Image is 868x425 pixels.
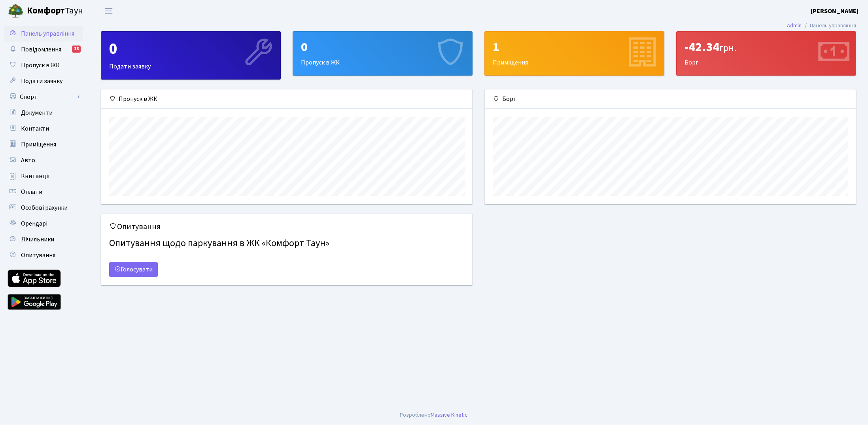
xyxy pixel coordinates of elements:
a: Контакти [4,121,83,137]
div: Борг [485,89,856,109]
div: 0 [301,40,464,55]
div: Пропуск в ЖК [101,89,472,109]
div: Приміщення [485,32,664,75]
a: Панель управління [4,26,83,42]
a: Приміщення [4,137,83,152]
span: грн. [719,41,736,55]
a: Особові рахунки [4,200,83,216]
span: Орендарі [21,219,47,228]
img: logo.png [8,3,24,19]
span: Повідомлення [21,45,61,54]
div: -42.34 [685,40,848,55]
a: Admin [787,21,802,30]
span: Подати заявку [21,77,62,85]
a: Опитування [4,247,83,263]
div: Борг [677,32,856,75]
span: Таун [27,4,83,18]
span: Особові рахунки [21,203,68,212]
a: Розроблено [400,411,431,419]
b: [PERSON_NAME] [811,7,859,15]
a: 1Приміщення [484,31,664,76]
b: Комфорт [27,4,65,17]
a: Лічильники [4,231,83,247]
a: Повідомлення18 [4,42,83,57]
div: . [400,411,469,419]
a: Орендарі [4,216,83,231]
h5: Опитування [109,222,464,231]
li: Панель управління [802,21,856,30]
span: Пропуск в ЖК [21,61,60,70]
span: Документи [21,108,53,117]
a: Авто [4,152,83,168]
a: Голосувати [109,262,158,277]
a: Пропуск в ЖК [4,57,83,73]
a: Massive Kinetic [431,411,467,419]
a: Оплати [4,184,83,200]
button: Переключити навігацію [99,4,119,17]
span: Опитування [21,251,55,260]
span: Оплати [21,188,42,196]
div: 0 [109,40,272,59]
span: Панель управління [21,29,74,38]
span: Приміщення [21,140,56,149]
a: Документи [4,105,83,121]
span: Контакти [21,124,49,133]
nav: breadcrumb [775,17,868,34]
div: Пропуск в ЖК [293,32,472,75]
span: Квитанції [21,172,50,180]
a: 0Пропуск в ЖК [293,31,473,76]
a: Спорт [4,89,83,105]
div: Подати заявку [101,32,280,79]
div: 1 [493,40,656,55]
a: Подати заявку [4,73,83,89]
a: Квитанції [4,168,83,184]
h4: Опитування щодо паркування в ЖК «Комфорт Таун» [109,235,464,252]
div: 18 [72,46,81,53]
span: Авто [21,156,35,165]
a: [PERSON_NAME] [811,6,859,16]
a: 0Подати заявку [101,31,281,80]
span: Лічильники [21,235,54,244]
